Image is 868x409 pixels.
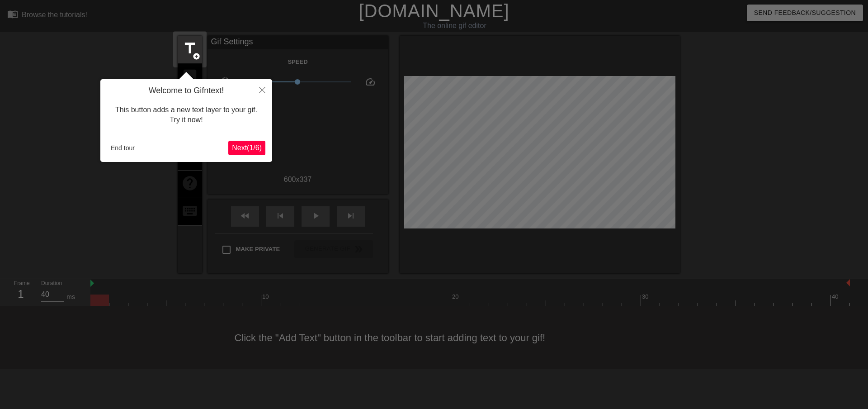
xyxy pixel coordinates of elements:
[252,79,272,100] button: Close
[107,86,265,96] h4: Welcome to Gifntext!
[232,144,262,152] span: Next ( 1 / 6 )
[228,141,265,155] button: Next
[107,96,265,134] div: This button adds a new text layer to your gif. Try it now!
[107,141,138,155] button: End tour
